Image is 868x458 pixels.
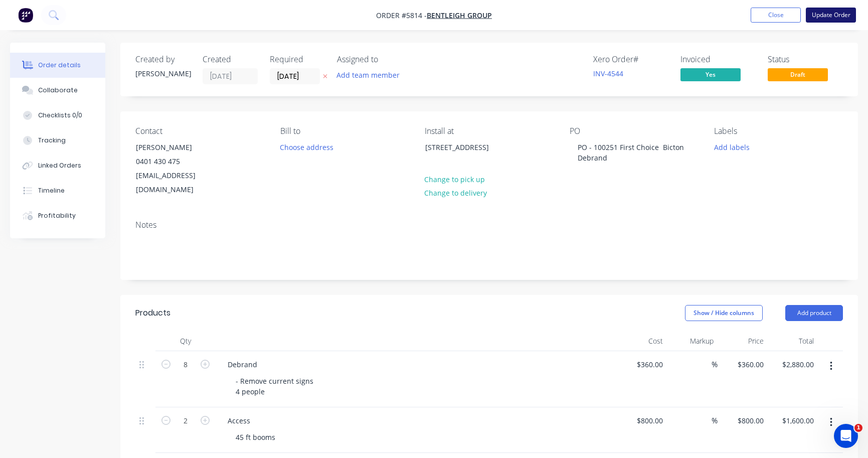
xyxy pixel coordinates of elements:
button: Add team member [331,68,405,82]
div: [STREET_ADDRESS] [425,140,508,155]
div: [EMAIL_ADDRESS][DOMAIN_NAME] [136,169,219,197]
div: PO [570,126,699,136]
button: Checklists 0/0 [10,103,105,128]
div: Linked Orders [38,161,81,170]
span: 1 [854,424,862,432]
div: Xero Order # [593,55,668,64]
div: Required [270,55,325,64]
button: Profitability [10,203,105,228]
div: Access [220,413,258,428]
div: Checklists 0/0 [38,111,82,120]
button: Tracking [10,128,105,153]
span: Draft [768,68,828,81]
div: Invoiced [680,55,756,64]
button: Linked Orders [10,153,105,178]
div: 45 ft booms [228,430,283,444]
button: Timeline [10,178,105,203]
button: Choose address [274,140,338,154]
div: Timeline [38,186,65,195]
div: - Remove current signs 4 people [228,374,323,399]
div: Assigned to [337,55,437,64]
button: Change to pick up [419,172,490,186]
div: [PERSON_NAME] [136,140,219,155]
span: Order #5814 - [376,11,427,20]
img: Factory [18,8,33,23]
div: [PERSON_NAME]0401 430 475[EMAIL_ADDRESS][DOMAIN_NAME] [127,140,228,197]
button: Show / Hide columns [685,305,763,321]
div: Created by [135,55,191,64]
div: Tracking [38,136,66,145]
div: Created [203,55,258,64]
span: % [712,359,718,370]
div: [STREET_ADDRESS] [417,140,517,172]
a: Bentleigh Group [427,11,492,20]
div: PO - 100251 First Choice Bicton Debrand [570,140,695,165]
div: Contact [135,126,264,136]
div: [PERSON_NAME] [135,68,191,79]
div: Notes [135,220,843,230]
div: Install at [425,126,554,136]
span: % [712,415,718,426]
button: Collaborate [10,78,105,103]
button: Change to delivery [419,186,492,200]
div: Price [718,331,768,351]
div: Markup [667,331,717,351]
div: Cost [617,331,667,351]
div: Labels [714,126,843,136]
button: Close [751,8,801,23]
div: Qty [155,331,216,351]
div: Profitability [38,211,76,220]
span: Yes [680,68,741,81]
div: Status [768,55,843,64]
div: Products [135,307,170,319]
button: Add product [785,305,843,321]
div: Order details [38,61,81,70]
a: INV-4544 [593,69,623,78]
div: Total [768,331,818,351]
button: Add labels [709,140,755,154]
div: Collaborate [38,86,78,95]
div: 0401 430 475 [136,155,219,169]
button: Update Order [806,8,856,23]
div: Bill to [280,126,409,136]
button: Add team member [337,68,405,82]
iframe: Intercom live chat [834,424,858,448]
div: Debrand [220,357,265,372]
button: Order details [10,53,105,78]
